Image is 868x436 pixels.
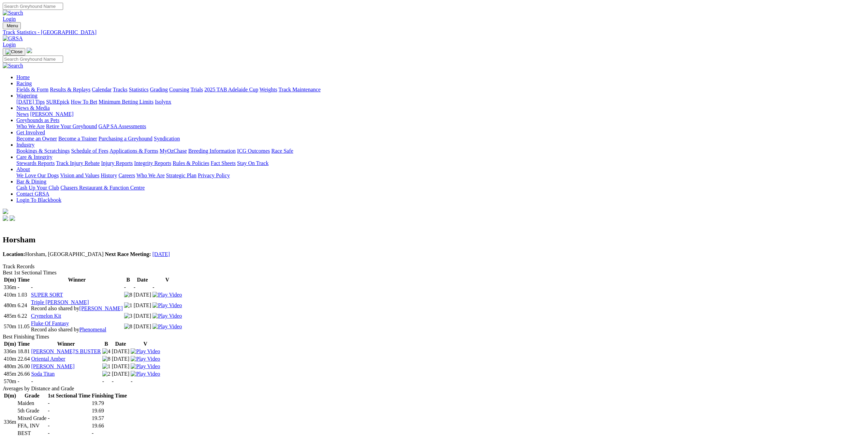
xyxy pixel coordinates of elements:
[17,292,27,298] text: 1.03
[198,172,230,178] a: Privacy Policy
[152,324,182,329] a: Watch Replay on Watchdog
[31,320,69,326] a: Fluke Of Fantasy
[16,197,61,203] a: Login To Blackbook
[17,313,27,319] text: 6.22
[3,334,865,340] div: Best Finishing Times
[152,302,182,308] a: Watch Replay on Watchdog
[131,348,160,355] img: Play Video
[17,324,29,329] text: 11.05
[16,99,45,105] a: [DATE] Tips
[71,148,108,154] a: Schedule of Fees
[99,123,146,129] a: GAP SA Assessments
[3,284,16,291] td: 336m
[17,348,30,354] text: 18.81
[3,209,8,214] img: logo-grsa-white.png
[102,378,111,385] td: -
[3,392,16,399] th: D(m)
[7,23,18,28] span: Menu
[237,148,270,154] a: ICG Outcomes
[102,341,111,347] th: B
[3,48,25,56] button: Toggle navigation
[50,87,90,92] a: Results & Replays
[3,10,23,16] img: Search
[16,105,50,111] a: News & Media
[3,264,865,270] div: Track Records
[16,136,865,142] div: Get Involved
[134,324,151,329] text: [DATE]
[112,356,130,362] text: [DATE]
[91,392,127,399] th: Finishing Time
[3,270,865,276] div: Best 1st Sectional Times
[133,284,152,291] td: -
[16,87,865,93] div: Racing
[3,29,865,35] div: Track Statistics - [GEOGRAPHIC_DATA]
[17,392,47,399] th: Grade
[91,422,127,429] td: 19.66
[211,160,236,166] a: Fact Sheets
[124,292,132,298] img: 8
[92,87,112,92] a: Calendar
[112,378,130,385] td: -
[91,407,127,414] td: 19.69
[124,284,133,291] td: -
[134,302,151,308] text: [DATE]
[31,327,106,332] span: Record also shared by
[17,415,47,422] td: Mixed Grade
[99,99,153,105] a: Minimum Betting Limits
[113,87,128,92] a: Tracks
[16,130,45,135] a: Get Involved
[3,363,16,370] td: 480m
[112,341,130,347] th: Date
[16,191,49,197] a: Contact GRSA
[124,313,132,319] img: 3
[16,160,865,166] div: Care & Integrity
[102,371,111,377] img: 2
[60,185,145,191] a: Chasers Restaurant & Function Centre
[152,313,182,319] a: Watch Replay on Watchdog
[16,136,57,141] a: Become an Owner
[3,42,16,47] a: Login
[279,87,321,92] a: Track Maintenance
[130,341,160,347] th: V
[16,185,59,191] a: Cash Up Your Club
[16,160,55,166] a: Stewards Reports
[3,276,16,283] th: D(m)
[3,63,23,69] img: Search
[129,87,149,92] a: Statistics
[31,341,101,347] th: Winner
[16,111,865,117] div: News & Media
[31,356,65,362] a: Oriental Amber
[47,415,91,422] td: -
[16,142,34,148] a: Industry
[30,111,73,117] a: [PERSON_NAME]
[17,341,30,347] th: Time
[154,136,180,141] a: Syndication
[134,313,151,319] text: [DATE]
[46,123,97,129] a: Retire Your Greyhound
[31,363,74,369] a: [PERSON_NAME]
[17,302,27,308] text: 6.24
[160,148,187,154] a: MyOzChase
[91,415,127,422] td: 19.57
[71,99,98,105] a: How To Bet
[152,324,182,330] img: Play Video
[155,99,171,105] a: Isolynx
[131,348,160,354] a: Watch Replay on Watchdog
[3,371,16,377] td: 485m
[58,136,97,141] a: Become a Trainer
[136,172,165,178] a: Who We Are
[118,172,135,178] a: Careers
[16,172,59,178] a: We Love Our Dogs
[16,148,865,154] div: Industry
[10,215,15,221] img: twitter.svg
[46,99,69,105] a: SUREpick
[31,276,123,283] th: Winner
[17,276,30,283] th: Time
[3,56,63,63] input: Search
[124,276,133,283] th: B
[152,292,182,298] img: Play Video
[31,284,123,291] td: -
[16,111,29,117] a: News
[112,363,130,369] text: [DATE]
[60,172,99,178] a: Vision and Values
